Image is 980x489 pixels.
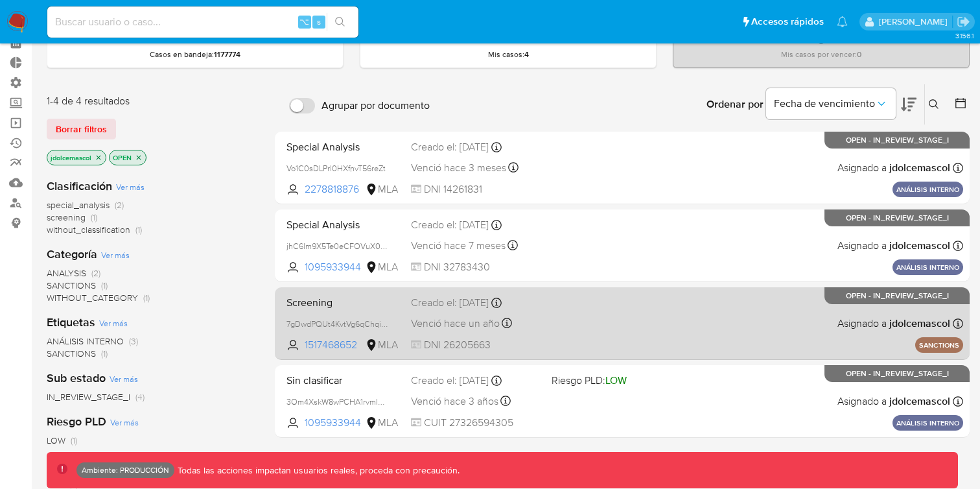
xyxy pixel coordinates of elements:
[317,16,321,28] span: s
[751,15,824,29] span: Accesos rápidos
[327,13,353,31] button: search-icon
[837,16,848,27] a: Notificaciones
[82,468,169,473] p: Ambiente: PRODUCCIÓN
[174,464,460,477] p: Todas las acciones impactan usuarios reales, proceda con precaución.
[879,16,952,28] p: joaquin.dolcemascolo@mercadolibre.com
[299,16,309,28] span: ⌥
[47,14,358,30] input: Buscar usuario o caso...
[955,30,974,41] span: 3.156.1
[957,15,970,29] a: Salir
